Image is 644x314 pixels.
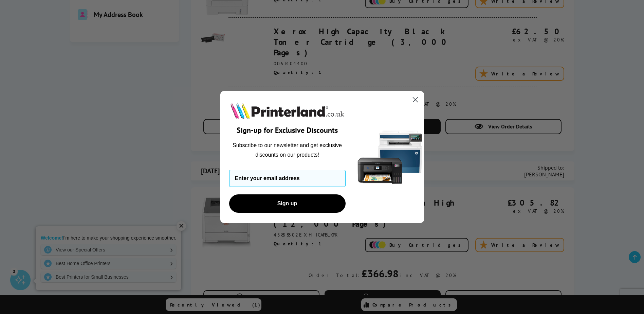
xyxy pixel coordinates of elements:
button: Sign up [229,194,346,213]
span: Subscribe to our newsletter and get exclusive discounts on our products! [233,142,342,158]
img: 5290a21f-4df8-4860-95f4-ea1e8d0e8904.png [356,91,424,223]
span: Sign-up for Exclusive Discounts [237,125,338,135]
img: Printerland.co.uk [229,101,346,120]
input: Enter your email address [229,170,346,187]
button: Close dialog [409,94,421,106]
